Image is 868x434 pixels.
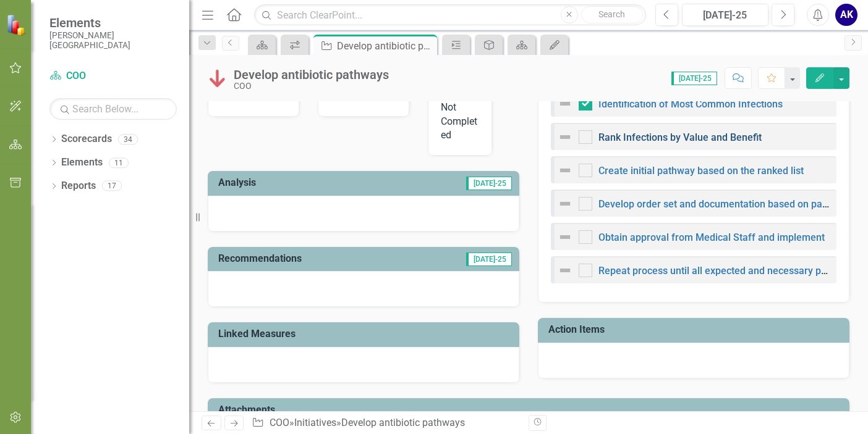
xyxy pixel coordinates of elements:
[49,15,177,30] span: Elements
[598,131,762,143] a: Rank Infections by Value and Benefit
[270,417,289,428] a: COO
[341,417,465,428] div: Develop antibiotic pathways
[218,328,513,340] h3: Linked Measures
[61,179,96,193] a: Reports
[598,98,783,110] a: Identification of Most Common Infections
[466,177,512,190] span: [DATE]-25
[598,232,825,243] a: Obtain approval from Medical Staff and implement
[558,263,572,278] img: Not Defined
[671,72,717,85] span: [DATE]-25
[598,9,625,19] span: Search
[558,96,572,111] img: Not Defined
[558,130,572,144] img: Not Defined
[118,134,138,144] div: 34
[61,132,112,146] a: Scorecards
[686,8,764,23] div: [DATE]-25
[294,417,336,428] a: Initiatives
[218,253,407,264] h3: Recommendations
[49,30,177,51] small: [PERSON_NAME][GEOGRAPHIC_DATA]
[61,156,103,170] a: Elements
[337,38,434,54] div: Develop antibiotic pathways
[208,69,228,88] img: Below Plan
[598,198,849,210] a: Develop order set and documentation based on pathway
[49,98,177,120] input: Search Below...
[558,196,572,211] img: Not Defined
[109,157,129,168] div: 11
[234,81,389,91] div: COO
[598,165,804,177] a: Create initial pathway based on the ranked list
[252,416,519,430] div: » »
[548,324,843,335] h3: Action Items
[6,14,28,36] img: ClearPoint Strategy
[49,69,177,83] a: COO
[428,91,492,156] div: Not Completed
[254,4,646,26] input: Search ClearPoint...
[682,4,768,26] button: [DATE]-25
[835,4,857,26] button: AK
[466,252,512,266] span: [DATE]-25
[581,6,643,23] button: Search
[218,177,349,188] h3: Analysis
[558,230,572,244] img: Not Defined
[218,404,843,415] h3: Attachments
[234,68,389,81] div: Develop antibiotic pathways
[102,181,122,191] div: 17
[558,163,572,178] img: Not Defined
